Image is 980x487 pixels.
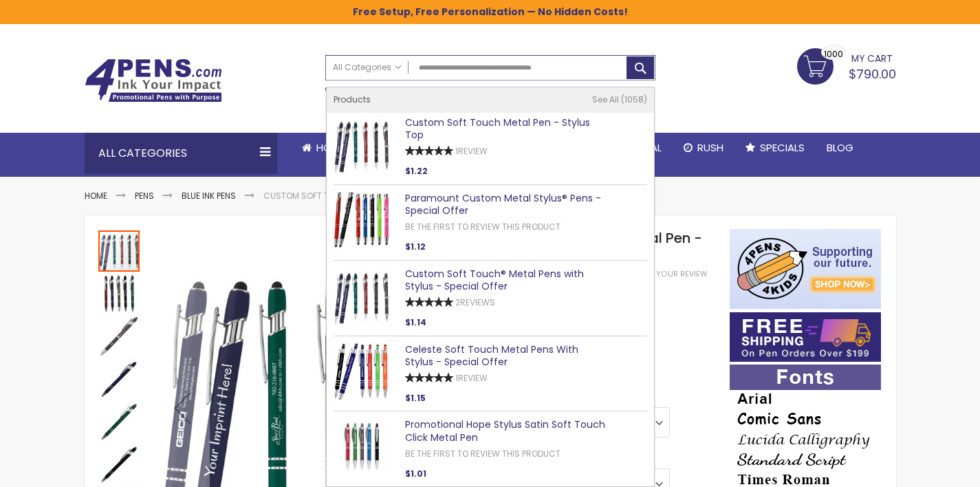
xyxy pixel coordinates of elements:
a: Promotional Hope Stylus Satin Soft Touch Click Metal Pen [405,418,605,444]
a: Specials [734,133,816,163]
img: Custom Soft Touch Metal Pen - Stylus Top [334,116,390,173]
a: Pens [135,190,154,202]
img: Custom Soft Touch Metal Pen - Stylus Top [98,273,140,314]
img: Promotional Hope Stylus Satin Soft Touch Click Metal Pen [334,418,390,475]
div: Free shipping on pen orders over $199 [540,80,655,108]
img: Custom Soft Touch Metal Pen - Stylus Top [98,401,140,442]
div: Custom Soft Touch Metal Pen - Stylus Top [98,314,141,357]
span: All Categories [333,62,402,73]
div: Custom Soft Touch Metal Pen - Stylus Top [98,272,141,314]
span: $1.22 [405,165,428,177]
div: Custom Soft Touch Metal Pen - Stylus Top [98,357,141,400]
span: $1.15 [405,392,426,404]
a: Custom Soft Touch Metal Pen - Stylus Top [405,116,590,142]
a: Add Your Review [638,269,708,279]
span: Blog [827,140,853,155]
img: Custom Soft Touch Metal Pen - Stylus Top [98,316,140,357]
img: Custom Soft Touch Metal Pen - Stylus Top [98,444,140,485]
div: All Categories [85,133,277,174]
img: 4pens 4 kids [730,229,881,309]
span: Reviews [460,296,495,308]
div: 100% [405,146,453,155]
a: $790.00 1000 [797,48,896,83]
a: 1Review [455,372,488,384]
span: Rush [697,140,723,155]
div: Custom Soft Touch Metal Pen - Stylus Top [98,442,141,485]
div: Custom Soft Touch Metal Pen - Stylus Top [98,229,141,272]
span: Review [458,372,488,384]
li: Custom Soft Touch Metal Pen - Stylus Top [263,191,451,202]
a: Rush [673,133,734,163]
span: $1.12 [405,241,426,252]
img: 4Pens Custom Pens and Promotional Products [85,58,222,102]
span: Specials [760,140,805,155]
span: See All [592,94,619,105]
a: See All 1058 [592,94,647,105]
span: Review [458,145,488,157]
a: Home [85,190,107,202]
a: 2Reviews [455,296,495,308]
a: Be the first to review this product [405,221,560,232]
a: Paramount Custom Metal Stylus® Pens -Special Offer [405,191,601,218]
a: Custom Soft Touch® Metal Pens with Stylus - Special Offer [405,267,584,294]
a: Celeste Soft Touch Metal Pens With Stylus - Special Offer [405,343,578,369]
a: Blog [816,133,864,163]
span: $1.01 [405,468,426,479]
img: Celeste Soft Touch Metal Pens With Stylus - Special Offer [334,343,390,400]
span: Home [316,140,345,155]
span: $1.14 [405,316,426,328]
img: Free shipping on orders over $199 [730,312,881,362]
span: 1058 [621,94,647,105]
a: 1Review [455,145,488,157]
span: $790.00 [849,65,896,83]
img: Paramount Custom Metal Stylus® Pens -Special Offer [334,192,390,248]
div: Custom Soft Touch Metal Pen - Stylus Top [98,400,141,442]
div: 100% [405,297,453,307]
img: Custom Soft Touch Metal Pen - Stylus Top [98,358,140,400]
a: Be the first to review this product [405,448,560,459]
span: 1000 [824,47,843,61]
a: Blue ink Pens [182,190,236,202]
a: Home [291,133,356,163]
a: All Categories [326,56,409,78]
img: Custom Soft Touch® Metal Pens with Stylus - Special Offer [334,268,390,324]
div: 100% [405,373,453,382]
span: Products [334,94,371,105]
